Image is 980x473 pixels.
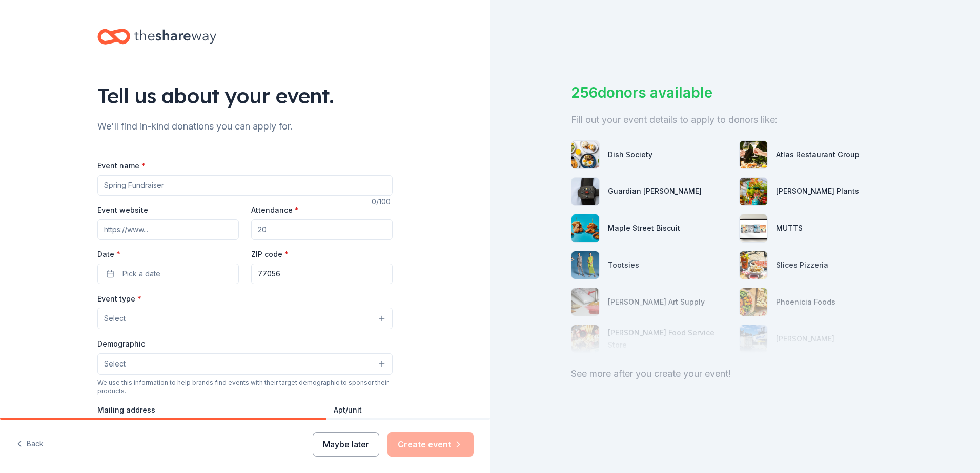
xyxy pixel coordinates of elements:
[571,141,599,168] img: photo for Dish Society
[334,405,362,415] label: Apt/unit
[740,214,767,242] img: photo for MUTTS
[97,81,393,110] div: Tell us about your event.
[372,196,393,208] div: 0 /100
[251,249,289,260] label: ZIP code
[122,268,160,280] span: Pick a date
[251,219,393,240] input: 20
[97,118,393,135] div: We'll find in-kind donations you can apply for.
[608,185,702,198] div: Guardian [PERSON_NAME]
[97,175,393,196] input: Spring Fundraiser
[97,161,146,171] label: Event name
[571,365,899,382] div: See more after you create your event!
[104,358,126,370] span: Select
[97,308,393,329] button: Select
[16,434,44,455] button: Back
[608,148,652,161] div: Dish Society
[97,294,141,304] label: Event type
[97,339,145,349] label: Demographic
[97,405,155,415] label: Mailing address
[571,214,599,242] img: photo for Maple Street Biscuit
[97,264,239,284] button: Pick a date
[251,205,299,216] label: Attendance
[776,222,803,234] div: MUTTS
[608,222,680,234] div: Maple Street Biscuit
[571,112,899,128] div: Fill out your event details to apply to donors like:
[740,141,767,168] img: photo for Atlas Restaurant Group
[97,219,239,240] input: https://www...
[97,249,239,260] label: Date
[571,178,599,205] img: photo for Guardian Angel Device
[313,432,379,457] button: Maybe later
[104,312,126,325] span: Select
[97,379,393,395] div: We use this information to help brands find events with their target demographic to sponsor their...
[97,353,393,375] button: Select
[740,178,767,205] img: photo for Buchanan's Plants
[776,148,860,161] div: Atlas Restaurant Group
[571,82,899,103] div: 256 donors available
[251,264,393,284] input: 12345 (U.S. only)
[97,205,148,216] label: Event website
[776,185,859,198] div: [PERSON_NAME] Plants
